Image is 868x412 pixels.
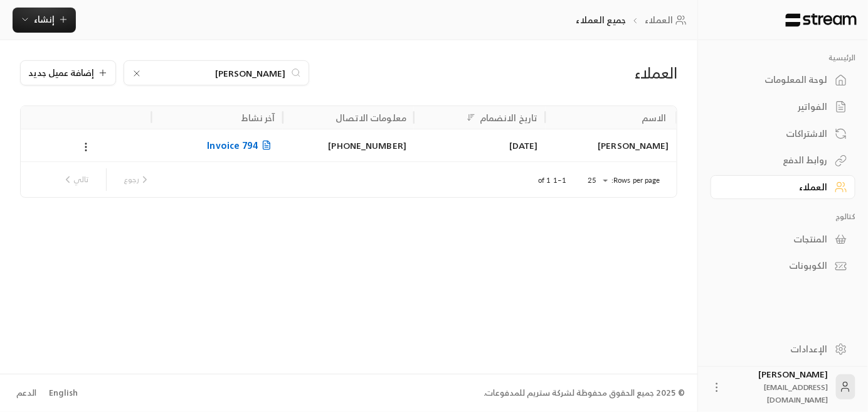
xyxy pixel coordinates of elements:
div: العملاء [726,181,827,193]
div: English [49,387,78,399]
div: الاشتراكات [726,127,827,140]
div: [PERSON_NAME] [731,368,828,406]
span: إضافة عميل جديد [28,68,94,77]
span: [EMAIL_ADDRESS][DOMAIN_NAME] [764,381,828,406]
a: الكوبونات [711,254,855,278]
div: © 2025 جميع الحقوق محفوظة لشركة ستريم للمدفوعات. [484,387,685,399]
div: [PHONE_NUMBER] [290,129,406,161]
p: Rows per page: [611,175,660,185]
a: الفواتير [711,95,855,119]
img: Logo [785,13,858,27]
p: كتالوج [711,212,855,222]
button: Sort [463,110,479,125]
a: العملاء [711,175,855,200]
div: الفواتير [726,100,827,113]
div: تاريخ الانضمام [480,110,538,126]
div: لوحة المعلومات [726,73,827,86]
a: المنتجات [711,227,855,251]
a: روابط الدفع [711,148,855,173]
button: إضافة عميل جديد [20,60,116,85]
nav: breadcrumb [576,14,691,26]
p: 1–1 of 1 [538,175,566,185]
a: الاشتراكات [711,121,855,146]
div: روابط الدفع [726,154,827,166]
a: العملاء [645,14,691,26]
span: إنشاء [34,11,55,27]
div: الكوبونات [726,259,827,272]
a: الدعم [13,382,41,404]
p: الرئيسية [711,53,855,63]
div: الإعدادات [726,343,827,355]
div: معلومات الاتصال [336,110,406,126]
div: [PERSON_NAME] [553,129,669,161]
p: جميع العملاء [576,14,626,26]
div: 25 [581,173,611,188]
div: آخر نشاط [241,110,275,126]
a: لوحة المعلومات [711,68,855,92]
div: العملاء [467,63,677,83]
div: الاسم [642,110,667,126]
input: ابحث باسم العميل أو رقم الهاتف [147,66,286,80]
div: المنتجات [726,233,827,246]
span: Invoice 794 [207,138,275,153]
a: الإعدادات [711,337,855,361]
div: [DATE] [421,129,537,161]
button: إنشاء [13,8,76,33]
